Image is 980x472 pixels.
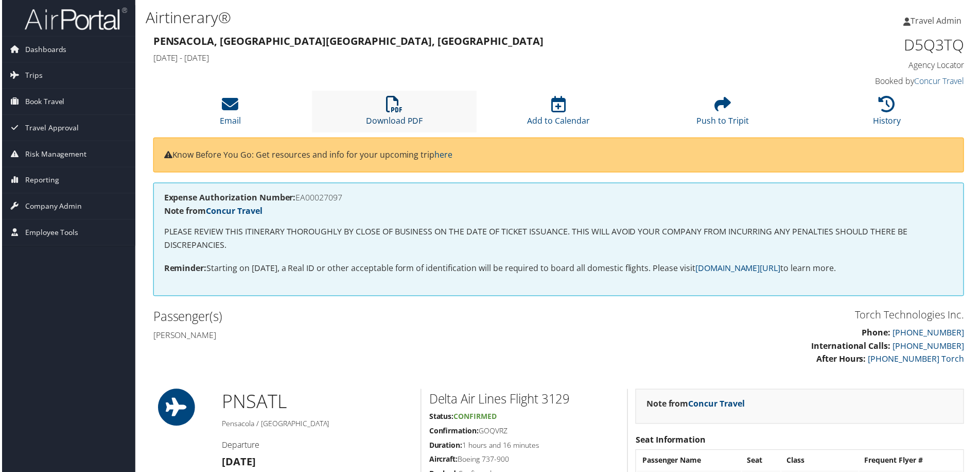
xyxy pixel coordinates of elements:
[874,102,903,127] a: History
[429,428,620,438] h5: GOQVRZ
[861,453,965,471] th: Frequent Flyer #
[567,309,966,324] h3: Torch Technologies Inc.
[916,76,966,87] a: Concur Travel
[163,149,955,162] p: Know Before You Go: Get resources and info for your upcoming trip
[895,342,966,353] a: [PHONE_NUMBER]
[429,456,458,466] strong: Aircraft:
[152,309,551,327] h2: Passenger(s)
[913,15,964,26] span: Travel Admin
[697,102,750,127] a: Push to Tripit
[163,263,205,275] strong: Reminder:
[23,37,65,62] span: Dashboards
[23,63,41,89] span: Trips
[219,102,240,127] a: Email
[818,355,868,366] strong: After Hours:
[221,391,413,416] h1: PNS ATL
[743,453,782,471] th: Seat
[23,115,77,141] span: Travel Approval
[783,453,860,471] th: Class
[163,193,295,204] strong: Expense Authorization Number:
[365,102,423,127] a: Download PDF
[528,102,590,127] a: Add to Calendar
[905,5,974,36] a: Travel Admin
[647,400,746,411] strong: Note from
[429,428,479,437] strong: Confirmation:
[163,226,955,252] p: PLEASE REVIEW THIS ITINERARY THOROUGHLY BY CLOSE OF BUSINESS ON THE DATE OF TICKET ISSUANCE. THIS...
[163,206,261,217] strong: Note from
[774,60,966,71] h4: Agency Locator
[636,436,707,447] strong: Seat Information
[221,420,413,431] h5: Pensacola / [GEOGRAPHIC_DATA]
[152,53,759,64] h4: [DATE] - [DATE]
[163,263,955,276] p: Starting on [DATE], a Real ID or other acceptable form of identification will be required to boar...
[163,194,955,203] h4: EA00027097
[813,342,892,353] strong: International Calls:
[774,76,966,87] h4: Booked by
[638,453,742,471] th: Passenger Name
[895,328,966,340] a: [PHONE_NUMBER]
[429,442,620,452] h5: 1 hours and 16 minutes
[774,34,966,56] h1: D5Q3TQ
[152,34,544,48] strong: Pensacola, [GEOGRAPHIC_DATA] [GEOGRAPHIC_DATA], [GEOGRAPHIC_DATA]
[429,413,453,423] strong: Status:
[23,89,63,115] span: Book Travel
[429,442,462,452] strong: Duration:
[23,7,126,31] img: airportal-logo.png
[152,331,551,342] h4: [PERSON_NAME]
[23,142,85,167] span: Risk Management
[429,392,620,410] h2: Delta Air Lines Flight 3129
[23,221,77,246] span: Employee Tools
[144,7,697,28] h1: Airtinerary®
[221,457,255,470] strong: [DATE]
[870,355,966,366] a: [PHONE_NUMBER] Torch
[23,168,57,194] span: Reporting
[205,206,261,217] a: Concur Travel
[434,149,452,161] a: here
[23,194,80,220] span: Company Admin
[864,328,892,340] strong: Phone:
[221,441,413,452] h4: Departure
[689,400,746,411] a: Concur Travel
[696,263,782,275] a: [DOMAIN_NAME][URL]
[429,456,620,466] h5: Boeing 737-900
[453,413,497,423] span: Confirmed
